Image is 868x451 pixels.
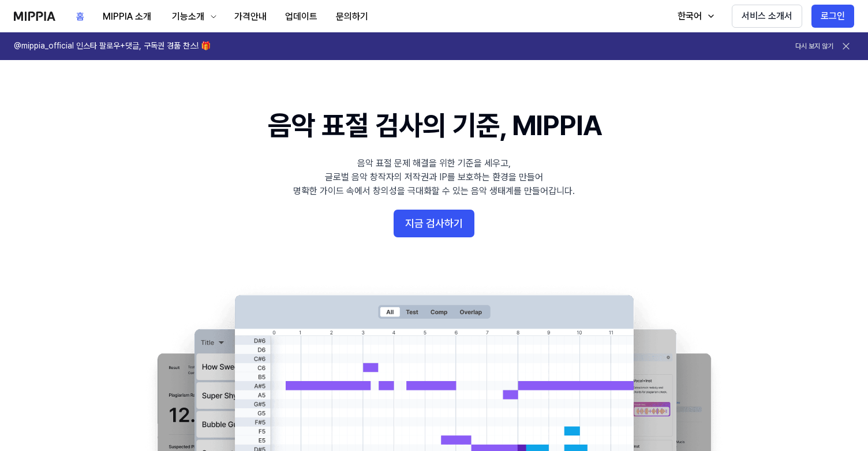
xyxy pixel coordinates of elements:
button: 가격안내 [225,5,276,28]
button: 서비스 소개서 [732,5,802,28]
div: 음악 표절 문제 해결을 위한 기준을 세우고, 글로벌 음악 창작자의 저작권과 IP를 보호하는 환경을 만들어 명확한 가이드 속에서 창의성을 극대화할 수 있는 음악 생태계를 만들어... [293,156,575,198]
button: MIPPIA 소개 [93,5,160,28]
h1: 음악 표절 검사의 기준, MIPPIA [268,106,601,145]
button: 문의하기 [327,5,377,28]
a: 업데이트 [276,1,327,32]
button: 기능소개 [160,5,225,28]
a: 홈 [67,1,93,32]
button: 로그인 [811,5,854,28]
button: 홈 [67,5,93,28]
div: 기능소개 [170,10,207,24]
button: 지금 검사하기 [394,210,474,237]
h1: @mippia_official 인스타 팔로우+댓글, 구독권 경품 찬스! 🎁 [14,40,211,52]
button: 한국어 [666,5,723,28]
button: 업데이트 [276,5,327,28]
img: logo [14,12,55,21]
button: 다시 보지 않기 [795,42,833,51]
div: 한국어 [675,9,704,23]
